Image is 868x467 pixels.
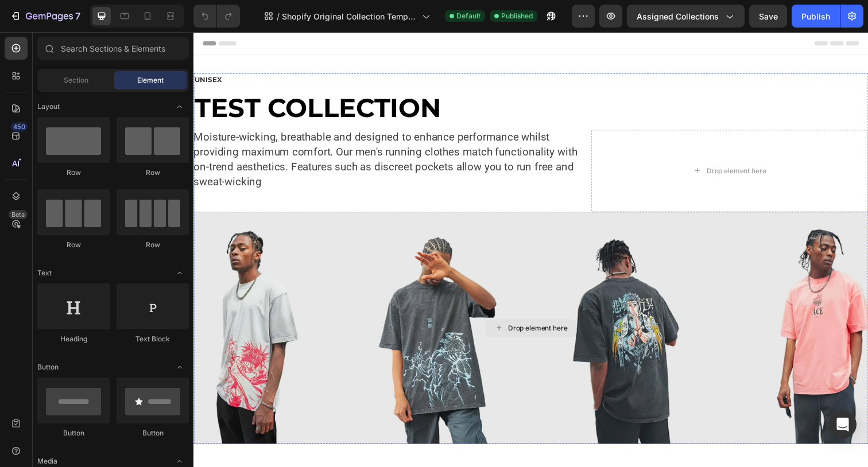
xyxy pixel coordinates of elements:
[117,240,189,250] div: Row
[37,268,52,278] span: Text
[170,264,189,282] span: Toggle open
[75,9,80,23] p: 7
[37,168,110,178] div: Row
[5,5,86,28] button: 7
[282,10,417,22] span: Shopify Original Collection Template
[137,75,164,85] span: Element
[9,210,28,219] div: Beta
[193,5,240,28] div: Undo/Redo
[117,428,189,438] div: Button
[277,10,280,22] span: /
[637,10,719,22] span: Assigned Collections
[627,5,745,28] button: Assigned Collections
[759,11,778,21] span: Save
[37,456,57,466] span: Media
[37,102,60,112] span: Layout
[37,428,110,438] div: Button
[501,11,533,21] span: Published
[117,168,189,178] div: Row
[749,5,787,28] button: Save
[524,137,584,146] div: Drop element here
[801,10,830,22] div: Publish
[170,98,189,116] span: Toggle open
[37,37,189,60] input: Search Sections & Elements
[829,411,857,438] div: Open Intercom Messenger
[193,32,868,467] iframe: Design area
[37,240,110,250] div: Row
[37,362,59,372] span: Button
[170,358,189,376] span: Toggle open
[11,122,28,131] div: 450
[117,334,189,344] div: Text Block
[792,5,840,28] button: Publish
[321,298,382,307] div: Drop element here
[37,334,110,344] div: Heading
[64,75,88,85] span: Section
[456,11,480,21] span: Default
